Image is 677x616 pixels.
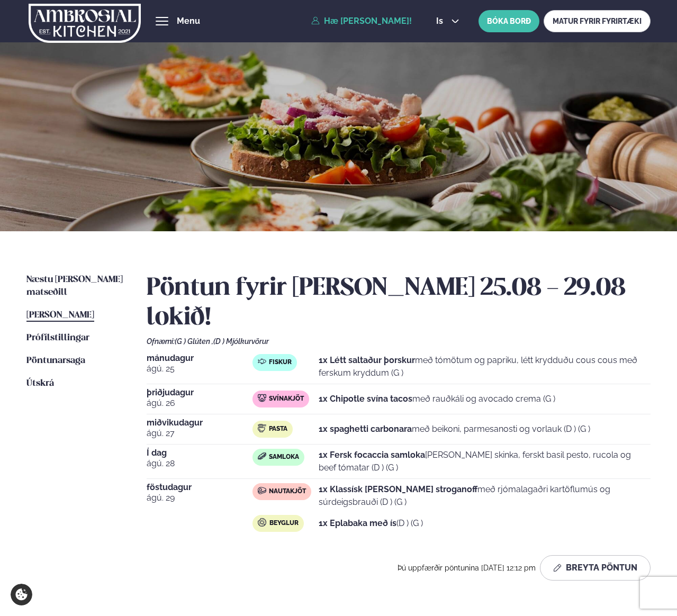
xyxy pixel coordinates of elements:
a: Næstu [PERSON_NAME] matseðill [26,274,125,299]
p: með rjómalagaðri kartöflumús og súrdeigsbrauði (D ) (G ) [319,483,650,509]
span: ágú. 28 [147,457,252,470]
div: Ofnæmi: [147,337,650,346]
p: með tómötum og papriku, létt krydduðu cous cous með ferskum kryddum (G ) [319,354,650,379]
a: Útskrá [26,377,54,390]
span: ágú. 27 [147,427,252,440]
span: föstudagur [147,483,252,492]
span: Í dag [147,449,252,457]
button: Breyta Pöntun [540,555,651,581]
span: Prófílstillingar [26,333,89,342]
p: (D ) (G ) [319,517,423,530]
span: is [436,17,446,25]
span: Þú uppfærðir pöntunina [DATE] 12:12 pm [398,564,536,572]
p: með beikoni, parmesanosti og vorlauk (D ) (G ) [319,423,590,436]
span: ágú. 25 [147,363,252,375]
span: Nautakjöt [269,487,306,496]
span: (G ) Glúten , [175,337,213,346]
button: is [428,17,467,25]
span: Samloka [269,453,299,461]
span: [PERSON_NAME] [26,311,94,320]
span: ágú. 26 [147,397,252,410]
strong: 1x Fersk focaccia samloka [319,450,425,460]
img: logo [29,2,140,45]
span: mánudagur [147,354,252,363]
p: [PERSON_NAME] skinka, ferskt basil pesto, rucola og beef tómatar (D ) (G ) [319,449,650,474]
button: BÓKA BORÐ [479,10,539,32]
strong: 1x Eplabaka með ís [319,518,396,528]
span: Pasta [269,425,287,433]
span: Pöntunarsaga [26,356,85,365]
strong: 1x Chipotle svína tacos [319,394,412,404]
a: Pöntunarsaga [26,355,85,367]
img: bagle-new-16px.svg [258,518,267,527]
img: pork.svg [258,394,266,402]
a: Hæ [PERSON_NAME]! [311,16,412,26]
img: fish.svg [258,357,266,366]
span: Beyglur [269,519,299,528]
strong: 1x Létt saltaður þorskur [319,355,415,365]
span: Svínakjöt [269,395,304,403]
strong: 1x Klassísk [PERSON_NAME] stroganoff [319,484,477,494]
span: Útskrá [26,379,54,388]
strong: 1x spaghetti carbonara [319,424,412,434]
span: (D ) Mjólkurvörur [213,337,269,346]
a: [PERSON_NAME] [26,309,94,322]
img: pasta.svg [258,424,266,432]
a: MATUR FYRIR FYRIRTÆKI [544,10,651,32]
img: sandwich-new-16px.svg [258,452,266,460]
span: þriðjudagur [147,388,252,397]
a: Cookie settings [11,584,32,605]
button: hamburger [156,15,168,28]
a: Prófílstillingar [26,332,89,345]
span: Fiskur [269,358,292,367]
p: með rauðkáli og avocado crema (G ) [319,393,555,405]
span: ágú. 29 [147,492,252,504]
img: beef.svg [258,486,266,495]
h2: Pöntun fyrir [PERSON_NAME] 25.08 - 29.08 lokið! [147,274,650,333]
span: Næstu [PERSON_NAME] matseðill [26,275,123,297]
span: miðvikudagur [147,419,252,427]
